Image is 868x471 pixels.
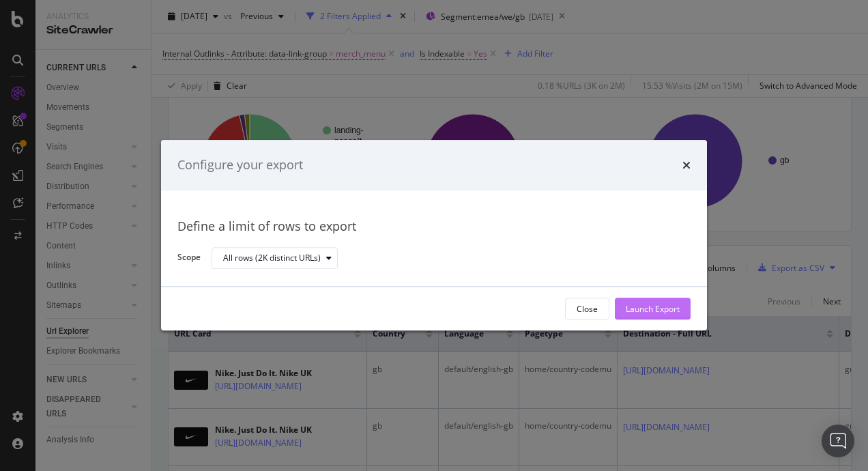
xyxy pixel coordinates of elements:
div: modal [161,140,707,330]
div: Define a limit of rows to export [177,218,691,235]
button: Close [565,298,609,320]
div: Launch Export [626,303,680,315]
div: Open Intercom Messenger [822,425,854,457]
div: Configure your export [177,156,303,174]
label: Scope [177,252,201,267]
button: Launch Export [615,298,691,320]
div: Close [577,303,598,315]
div: times [682,156,691,174]
div: All rows (2K distinct URLs) [223,254,321,262]
button: All rows (2K distinct URLs) [212,247,338,269]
